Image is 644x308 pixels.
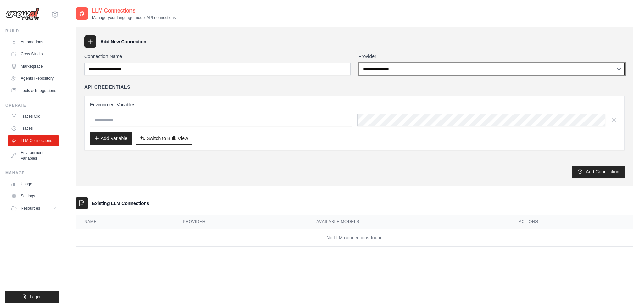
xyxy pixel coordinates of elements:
a: Tools & Integrations [8,85,59,96]
h3: Add New Connection [100,38,146,45]
span: Switch to Bulk View [147,135,188,142]
img: Logo [5,8,39,21]
a: Marketplace [8,61,59,72]
button: Resources [8,203,59,214]
th: Name [76,215,175,229]
label: Provider [359,53,625,60]
a: Settings [8,191,59,202]
label: Connection Name [84,53,351,60]
a: Crew Studio [8,49,59,60]
td: No LLM connections found [76,229,633,247]
th: Provider [175,215,309,229]
a: Automations [8,37,59,47]
a: Usage [8,179,59,189]
h3: Existing LLM Connections [92,200,149,207]
div: Manage [5,170,59,176]
a: Environment Variables [8,147,59,164]
span: Logout [30,294,43,300]
span: Resources [21,206,40,211]
h4: API Credentials [84,84,130,90]
th: Available Models [308,215,510,229]
button: Add Variable [90,132,132,145]
a: LLM Connections [8,135,59,146]
a: Traces Old [8,111,59,122]
button: Logout [5,291,59,303]
a: Traces [8,123,59,134]
h3: Environment Variables [90,101,619,108]
div: Build [5,28,59,34]
th: Actions [510,215,633,229]
a: Agents Repository [8,73,59,84]
h2: LLM Connections [92,7,176,15]
p: Manage your language model API connections [92,15,176,20]
button: Add Connection [572,166,625,178]
button: Switch to Bulk View [136,132,192,145]
div: Operate [5,103,59,108]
